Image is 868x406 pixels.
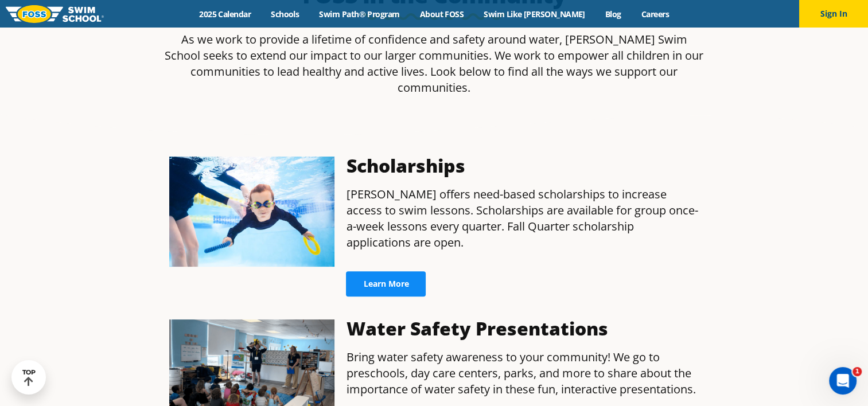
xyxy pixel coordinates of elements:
[164,32,705,96] p: As we work to provide a lifetime of confidence and safety around water, [PERSON_NAME] Swim School...
[22,369,36,387] div: TOP
[853,367,862,376] span: 1
[595,9,631,19] a: Blog
[189,9,261,19] a: 2025 Calendar
[309,9,410,19] a: Swim Path® Program
[631,9,679,19] a: Careers
[346,319,699,338] h3: Water Safety Presentations
[363,280,408,288] span: Learn More
[346,157,699,175] h3: Scholarships
[474,9,595,19] a: Swim Like [PERSON_NAME]
[346,271,426,296] a: Learn More
[6,5,104,23] img: FOSS Swim School Logo
[346,186,699,251] p: [PERSON_NAME] offers need-based scholarships to increase access to swim lessons. Scholarships are...
[410,9,474,19] a: About FOSS
[261,9,309,19] a: Schools
[829,367,857,395] iframe: Intercom live chat
[346,349,699,397] p: Bring water safety awareness to your community! We go to preschools, day care centers, parks, and...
